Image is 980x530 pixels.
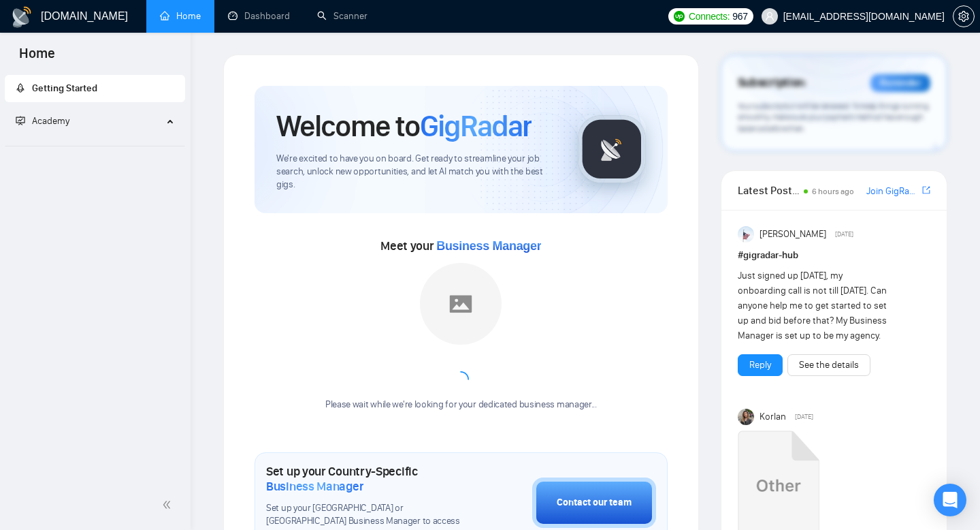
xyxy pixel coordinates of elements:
button: Contact our team [532,478,656,528]
span: 967 [732,9,747,24]
span: [DATE] [795,411,813,423]
span: We're excited to have you on board. Get ready to streamline your job search, unlock new opportuni... [276,153,556,191]
a: Join GigRadar Slack Community [866,184,919,199]
img: Korlan [738,409,754,425]
span: fund-projection-screen [16,116,25,125]
span: Business Manager [436,239,541,253]
img: upwork-logo.png [674,11,685,22]
span: GigRadar [420,108,532,144]
div: Please wait while we're looking for your dedicated business manager... [317,399,605,411]
a: setting [953,11,975,22]
span: Academy [16,115,69,127]
span: double-left [162,498,176,512]
span: Business Manager [266,479,363,494]
h1: Set up your Country-Specific [266,464,464,494]
li: Academy Homepage [5,140,185,149]
span: Academy [32,115,69,127]
span: Subscription [738,72,805,95]
a: dashboardDashboard [228,10,290,22]
button: setting [953,5,975,27]
li: Getting Started [5,75,185,102]
a: homeHome [160,10,201,22]
span: Your subscription will be renewed. To keep things running smoothly, make sure your payment method... [738,101,929,134]
div: Reminder [870,74,930,92]
button: Reply [738,354,783,376]
img: placeholder.png [420,263,502,345]
h1: # gigradar-hub [738,248,930,263]
img: gigradar-logo.png [578,115,646,183]
span: rocket [16,83,25,93]
div: Just signed up [DATE], my onboarding call is not till [DATE]. Can anyone help me to get started t... [738,268,892,343]
span: user [765,12,774,21]
span: export [922,185,930,196]
span: [DATE] [835,228,853,240]
img: Anisuzzaman Khan [738,226,754,243]
span: setting [953,11,974,22]
span: 6 hours ago [812,187,854,196]
span: Latest Posts from the GigRadar Community [738,182,800,199]
a: searchScanner [317,10,367,22]
a: See the details [799,358,859,373]
h1: Welcome to [276,108,532,144]
div: Contact our team [557,495,632,510]
a: Reply [749,358,771,373]
img: logo [11,6,33,28]
span: Korlan [759,409,786,424]
span: Getting Started [32,82,97,94]
span: Connects: [689,9,730,24]
a: export [922,184,930,197]
span: Home [8,44,66,72]
button: See the details [787,354,870,376]
span: loading [452,371,470,388]
span: Meet your [380,238,541,253]
span: [PERSON_NAME] [759,227,826,242]
div: Open Intercom Messenger [934,484,966,516]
